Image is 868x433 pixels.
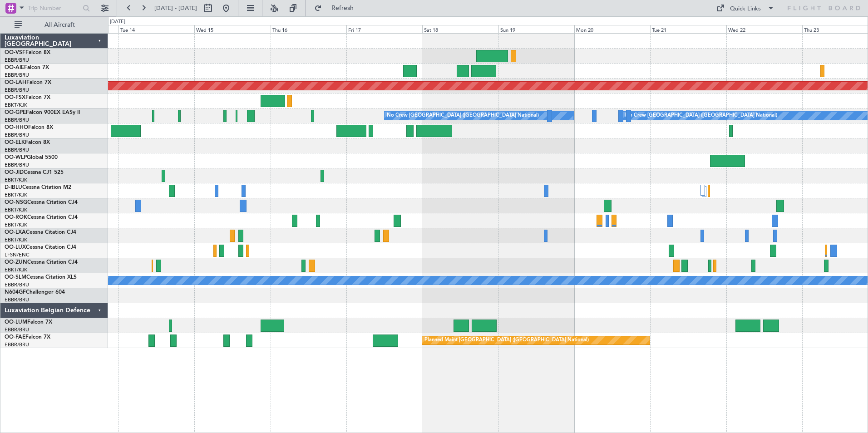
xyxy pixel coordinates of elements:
[5,65,24,70] span: OO-AIE
[5,296,29,303] a: EBBR/BRU
[5,155,27,160] span: OO-WLP
[10,18,99,32] button: All Aircraft
[5,335,25,340] span: OO-FAE
[5,185,71,190] a: D-IBLUCessna Citation M2
[5,177,27,183] a: EBKT/KJK
[5,200,27,205] span: OO-NSG
[5,117,29,123] a: EBBR/BRU
[5,125,28,130] span: OO-HHO
[5,50,25,55] span: OO-VSF
[5,236,27,243] a: EBKT/KJK
[5,230,26,235] span: OO-LXA
[5,251,30,258] a: LFSN/ENC
[5,200,78,205] a: OO-NSGCessna Citation CJ4
[5,162,29,168] a: EBBR/BRU
[5,140,25,145] span: OO-ELK
[712,1,779,15] button: Quick Links
[5,65,49,70] a: OO-AIEFalcon 7X
[5,140,50,145] a: OO-ELKFalcon 8X
[574,25,650,33] div: Mon 20
[5,215,78,220] a: OO-ROKCessna Citation CJ4
[110,18,125,26] div: [DATE]
[346,25,422,33] div: Fri 17
[5,170,64,175] a: OO-JIDCessna CJ1 525
[5,155,58,160] a: OO-WLPGlobal 5500
[650,25,726,33] div: Tue 21
[5,290,26,295] span: N604GF
[5,207,27,213] a: EBKT/KJK
[154,4,197,12] span: [DATE] - [DATE]
[5,245,26,250] span: OO-LUX
[24,22,96,28] span: All Aircraft
[726,25,802,33] div: Wed 22
[5,215,27,220] span: OO-ROK
[5,185,22,190] span: D-IBLU
[5,57,29,64] a: EBBR/BRU
[5,335,50,340] a: OO-FAEFalcon 7X
[194,25,270,33] div: Wed 15
[5,80,51,85] a: OO-LAHFalcon 7X
[730,5,761,14] div: Quick Links
[310,1,365,15] button: Refresh
[118,25,194,33] div: Tue 14
[271,25,346,33] div: Thu 16
[5,260,78,265] a: OO-ZUNCessna Citation CJ4
[5,102,27,108] a: EBKT/KJK
[5,266,27,273] a: EBKT/KJK
[5,275,26,280] span: OO-SLM
[5,147,29,153] a: EBBR/BRU
[5,80,26,85] span: OO-LAH
[5,230,76,235] a: OO-LXACessna Citation CJ4
[5,260,27,265] span: OO-ZUN
[5,50,50,55] a: OO-VSFFalcon 8X
[5,170,24,175] span: OO-JID
[5,245,76,250] a: OO-LUXCessna Citation CJ4
[5,290,65,295] a: N604GFChallenger 604
[387,109,539,123] div: No Crew [GEOGRAPHIC_DATA] ([GEOGRAPHIC_DATA] National)
[5,320,52,325] a: OO-LUMFalcon 7X
[5,320,27,325] span: OO-LUM
[5,281,29,288] a: EBBR/BRU
[422,25,498,33] div: Sat 18
[5,110,80,115] a: OO-GPEFalcon 900EX EASy II
[424,334,589,347] div: Planned Maint [GEOGRAPHIC_DATA] ([GEOGRAPHIC_DATA] National)
[324,5,362,11] span: Refresh
[5,275,77,280] a: OO-SLMCessna Citation XLS
[5,125,53,130] a: OO-HHOFalcon 8X
[5,95,25,100] span: OO-FSX
[5,87,29,93] a: EBBR/BRU
[5,110,26,115] span: OO-GPE
[5,341,29,348] a: EBBR/BRU
[5,221,27,228] a: EBKT/KJK
[5,192,27,198] a: EBKT/KJK
[5,132,29,138] a: EBBR/BRU
[625,109,777,123] div: No Crew [GEOGRAPHIC_DATA] ([GEOGRAPHIC_DATA] National)
[498,25,574,33] div: Sun 19
[28,1,80,15] input: Trip Number
[5,326,29,333] a: EBBR/BRU
[5,72,29,79] a: EBBR/BRU
[5,95,50,100] a: OO-FSXFalcon 7X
